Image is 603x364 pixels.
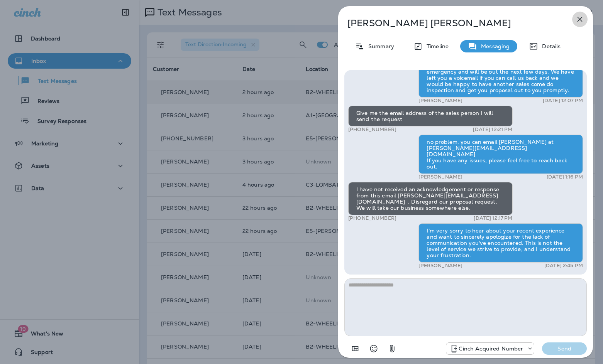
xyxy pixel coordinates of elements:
[474,215,512,221] p: [DATE] 12:17 PM
[418,174,462,180] p: [PERSON_NAME]
[348,182,513,215] div: I have not received an acknowledgement or response from this email [PERSON_NAME][EMAIL_ADDRESS][D...
[459,345,523,352] p: Cinch Acquired Number
[418,98,462,104] p: [PERSON_NAME]
[347,341,363,356] button: Add in a premade template
[446,344,534,353] div: +1 (224) 344-8646
[348,126,396,133] p: [PHONE_NUMBER]
[543,98,583,104] p: [DATE] 12:07 PM
[418,58,583,98] div: our apologies. [PERSON_NAME] had a family emergency and will be out the next few days. We have le...
[348,215,396,221] p: [PHONE_NUMBER]
[364,43,394,49] p: Summary
[538,43,561,49] p: Details
[418,223,583,263] div: I'm very sorry to hear about your recent experience and want to sincerely apologize for the lack ...
[423,43,449,49] p: Timeline
[418,135,583,174] div: no problem. you can email [PERSON_NAME] at [PERSON_NAME][EMAIL_ADDRESS][DOMAIN_NAME] If you have ...
[544,263,583,269] p: [DATE] 2:45 PM
[347,18,558,29] p: [PERSON_NAME] [PERSON_NAME]
[418,263,462,269] p: [PERSON_NAME]
[477,43,510,49] p: Messaging
[348,106,513,126] div: Give me the email address of the sales person I will send the request
[366,341,381,356] button: Select an emoji
[547,174,583,180] p: [DATE] 1:16 PM
[473,126,512,133] p: [DATE] 12:21 PM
